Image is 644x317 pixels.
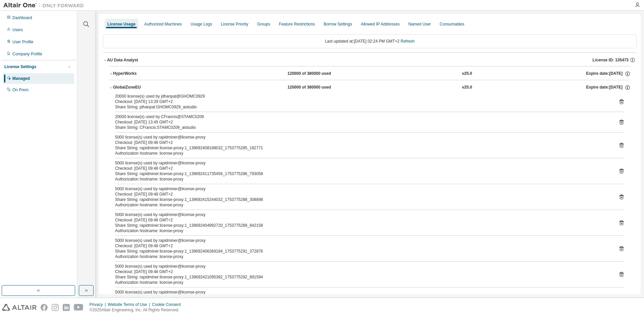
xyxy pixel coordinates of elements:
[109,80,631,95] button: GlobalZoneEU120000 of 380000 usedv25.0Expire date:[DATE]
[115,140,608,145] div: Checkout: [DATE] 09:48 GMT+2
[115,280,608,285] div: Authorization hostname: license-proxy
[103,34,637,48] div: Last updated at: [DATE] 02:24 PM GMT+2
[115,145,608,151] div: Share String: rapidminer:license-proxy:1_139692408188032_1753775285_182771
[400,39,415,44] a: Refresh
[115,125,608,130] div: Share String: CFrancis:STAMC0209_aistudio
[113,85,173,91] div: GlobalZoneEU
[115,192,608,197] div: Checkout: [DATE] 09:48 GMT+2
[115,135,608,140] div: 5000 license(s) used by rapidminer@license-proxy
[361,21,400,27] div: Allowed IP Addresses
[109,66,631,81] button: HyperWorks120000 of 380000 usedv25.0Expire date:[DATE]
[115,249,608,254] div: Share String: rapidminer:license-proxy:1_139692406369184_1753775291_372876
[4,64,36,69] div: License Settings
[115,269,608,274] div: Checkout: [DATE] 09:48 GMT+2
[115,197,608,202] div: Share String: rapidminer:license-proxy:1_139692415244032_1753775288_308898
[115,243,608,249] div: Checkout: [DATE] 09:48 GMT+2
[115,176,608,182] div: Authorization hostname: license-proxy
[115,264,608,269] div: 5000 license(s) used by rapidminer@license-proxy
[221,21,248,27] div: License Priority
[408,21,431,27] div: Named User
[107,57,138,63] div: AU Data Analyst
[115,217,608,223] div: Checkout: [DATE] 09:48 GMT+2
[115,104,608,110] div: Share String: jdhanpat:GHOMC0929_aistudio
[257,21,270,27] div: Groups
[115,171,608,176] div: Share String: rapidminer:license-proxy:1_139692411735456_1753775286_793058
[115,202,608,208] div: Authorization hostname: license-proxy
[586,85,631,91] div: Expire date: [DATE]
[144,21,182,27] div: Authorized Machines
[115,151,608,156] div: Authorization hostname: license-proxy
[115,186,608,192] div: 5000 license(s) used by rapidminer@license-proxy
[115,160,608,166] div: 5000 license(s) used by rapidminer@license-proxy
[593,57,629,63] span: License ID: 135473
[115,99,608,104] div: Checkout: [DATE] 13:29 GMT+2
[115,94,608,99] div: 20000 license(s) used by jdhanpat@GHOMC0929
[12,15,32,20] div: Dashboard
[287,71,348,77] div: 120000 of 380000 used
[12,39,34,45] div: User Profile
[2,304,37,311] img: altair_logo.svg
[115,228,608,233] div: Authorization hostname: license-proxy
[115,289,608,295] div: 5000 license(s) used by rapidminer@license-proxy
[108,302,152,307] div: Website Terms of Use
[279,21,315,27] div: Feature Restrictions
[462,71,472,77] div: v25.0
[440,21,464,27] div: Consumables
[74,304,84,311] img: youtube.svg
[324,21,352,27] div: Borrow Settings
[152,302,184,307] div: Cookie Consent
[63,304,70,311] img: linkedin.svg
[12,87,29,93] div: On Prem
[115,274,608,280] div: Share String: rapidminer:license-proxy:1_139692421095392_1753775292_891594
[115,119,608,125] div: Checkout: [DATE] 13:45 GMT+2
[12,51,42,57] div: Company Profile
[115,212,608,217] div: 5000 license(s) used by rapidminer@license-proxy
[586,71,631,77] div: Expire date: [DATE]
[115,254,608,259] div: Authorization hostname: license-proxy
[103,53,637,67] button: AU Data AnalystLicense ID: 135473
[12,27,23,33] div: Users
[3,2,87,9] img: Altair One
[90,307,185,313] p: © 2025 Altair Engineering, Inc. All Rights Reserved.
[115,166,608,171] div: Checkout: [DATE] 09:48 GMT+2
[191,21,212,27] div: Usage Logs
[115,114,608,119] div: 20000 license(s) used by CFrancis@STAMC0209
[107,21,136,27] div: License Usage
[113,71,173,77] div: HyperWorks
[287,85,348,91] div: 120000 of 380000 used
[41,304,48,311] img: facebook.svg
[462,85,472,91] div: v25.0
[115,223,608,228] div: Share String: rapidminer:license-proxy:1_139692404992720_1753775289_842158
[52,304,59,311] img: instagram.svg
[115,238,608,243] div: 5000 license(s) used by rapidminer@license-proxy
[90,302,108,307] div: Privacy
[12,76,30,81] div: Managed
